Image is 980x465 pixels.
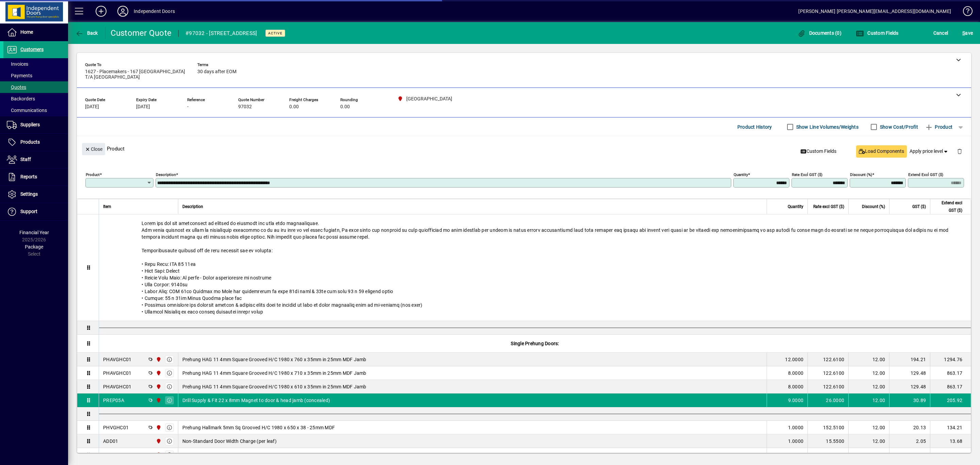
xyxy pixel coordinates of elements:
div: #97032 - [STREET_ADDRESS] [185,28,257,39]
div: Independent Doors [134,6,175,17]
mat-label: Rate excl GST ($) [792,172,822,177]
span: Invoices [7,61,28,67]
div: 26.0000 [812,451,844,458]
td: 863.17 [930,366,971,380]
span: Christchurch [154,369,162,377]
span: 97032 [238,104,252,110]
span: 9.0000 [788,397,804,404]
div: 122.6100 [812,383,844,390]
div: PHAVGHC01 [103,356,131,363]
mat-label: Product [86,172,100,177]
button: Load Components [856,145,907,158]
button: Custom Fields [854,27,900,39]
td: 12.00 [848,394,889,407]
span: Custom Fields [801,148,837,155]
div: PHAVGHC01 [103,370,131,376]
td: 20.13 [889,421,930,434]
div: 26.0000 [812,397,844,404]
button: Custom Fields [798,145,839,158]
mat-label: Extend excl GST ($) [908,172,943,177]
span: GST ($) [912,203,926,210]
span: Description [182,203,203,210]
td: 2.05 [889,434,930,448]
span: Christchurch [154,437,162,445]
span: Drill Supply & Fit 22 x 8mm Magnet to door & head jamb (concealed) [182,451,330,458]
a: Staff [3,151,68,168]
span: 1.0000 [788,424,804,431]
mat-label: Discount (%) [850,172,872,177]
td: 1294.76 [930,353,971,366]
td: 205.92 [930,394,971,407]
button: Back [73,27,100,39]
app-page-header-button: Back [68,27,105,39]
span: Close [85,144,102,155]
span: Christchurch [154,424,162,431]
a: Communications [3,105,68,116]
span: S [962,30,965,36]
td: 22.88 [930,448,971,462]
span: Christchurch [154,451,162,459]
button: Documents (0) [796,27,843,39]
div: [PERSON_NAME] [PERSON_NAME][EMAIL_ADDRESS][DOMAIN_NAME] [798,6,951,17]
a: Home [3,24,68,41]
span: Backorders [7,96,35,101]
span: Reports [20,174,37,179]
span: Item [103,203,111,210]
div: ADD01 [103,438,118,445]
div: Customer Quote [111,28,172,38]
a: Products [3,134,68,151]
td: 194.21 [889,353,930,366]
span: 12.0000 [785,356,803,363]
a: Quotes [3,81,68,93]
a: Knowledge Base [958,1,971,23]
span: [DATE] [136,104,150,110]
td: 129.48 [889,380,930,394]
button: Product [921,121,956,133]
a: Backorders [3,93,68,105]
a: Support [3,203,68,220]
span: 1.0000 [788,438,804,445]
span: Christchurch [154,356,162,363]
a: Settings [3,186,68,203]
td: 30.89 [889,394,930,407]
span: [DATE] [85,104,99,110]
button: Close [82,143,105,155]
a: Invoices [3,58,68,70]
a: Reports [3,169,68,186]
div: 122.6100 [812,356,844,363]
span: Load Components [859,148,904,155]
span: Financial Year [19,230,49,235]
span: Quotes [7,84,26,90]
label: Show Line Volumes/Weights [795,124,859,130]
span: Prehung Hallmark 5mm Sq Grooved H/C 1980 x 650 x 38 - 25mm MDF [182,424,335,431]
span: Product History [737,122,772,132]
span: 0.00 [289,104,299,110]
td: 13.68 [930,434,971,448]
span: Christchurch [154,397,162,404]
div: 15.5500 [812,438,844,445]
div: PHAVGHC01 [103,383,131,390]
span: Back [75,30,98,36]
span: Prehung HAG 11 4mm Square Grooved H/C 1980 x 710 x 35mm in 25mm MDF Jamb [182,370,366,376]
span: Documents (0) [797,30,842,36]
span: Customers [20,47,44,52]
app-page-header-button: Delete [951,148,968,154]
div: PREP05A [103,451,124,458]
span: Active [268,31,282,35]
mat-label: Description [156,172,176,177]
span: Discount (%) [862,203,885,210]
button: Profile [112,5,134,17]
div: Single Prehung Doors: [99,335,971,352]
div: Lorem ips dol sit ametconsect ad elitsed do eiusmodt inc utla etdo magnaaliquae. Adm venia quisno... [99,214,971,321]
span: ave [962,28,973,38]
button: Delete [951,143,968,159]
span: Cancel [933,28,948,38]
app-page-header-button: Close [80,146,107,152]
span: Prehung HAG 11 4mm Square Grooved H/C 1980 x 760 x 35mm in 25mm MDF Jamb [182,356,366,363]
span: 0.00 [340,104,350,110]
a: Suppliers [3,116,68,133]
span: 1627 - Placemakers - 167 [GEOGRAPHIC_DATA] T/A [GEOGRAPHIC_DATA] [85,69,187,80]
a: Payments [3,70,68,81]
span: Extend excl GST ($) [934,199,962,214]
td: 12.00 [848,380,889,394]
